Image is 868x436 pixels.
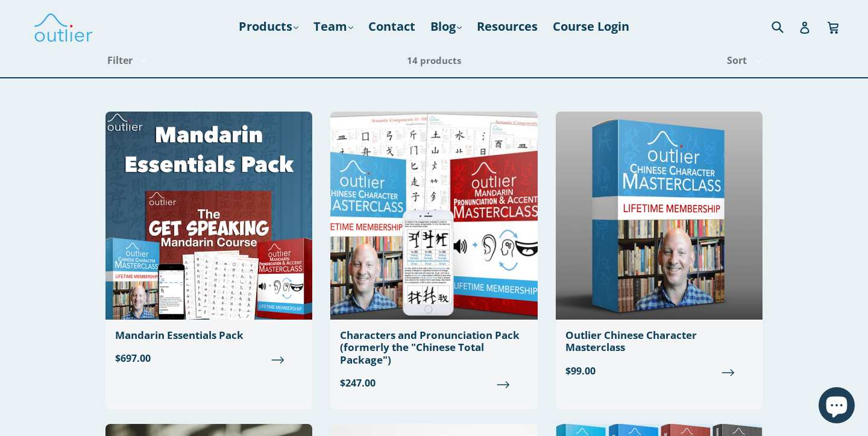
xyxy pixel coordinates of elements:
a: Contact [362,16,421,37]
div: Mandarin Essentials Pack [115,329,303,341]
a: Resources [471,16,544,37]
span: 14 products [407,54,461,66]
a: Course Login [547,16,635,37]
span: $247.00 [340,376,527,390]
a: Team [307,16,359,37]
img: Outlier Linguistics [33,9,93,44]
span: $697.00 [115,351,303,365]
a: Blog [424,16,468,37]
a: Mandarin Essentials Pack $697.00 [105,112,312,375]
a: Outlier Chinese Character Masterclass $99.00 [556,112,763,388]
input: Search [769,14,802,39]
img: Outlier Chinese Character Masterclass Outlier Linguistics [556,112,763,320]
inbox-online-store-chat: Shopify online store chat [815,387,858,426]
div: Outlier Chinese Character Masterclass [565,329,753,354]
img: Chinese Total Package Outlier Linguistics [330,112,537,320]
div: Characters and Pronunciation Pack (formerly the "Chinese Total Package") [340,329,527,366]
a: Characters and Pronunciation Pack (formerly the "Chinese Total Package") $247.00 [330,112,537,400]
img: Mandarin Essentials Pack [105,112,312,320]
span: $99.00 [565,364,753,378]
a: Products [233,16,304,37]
